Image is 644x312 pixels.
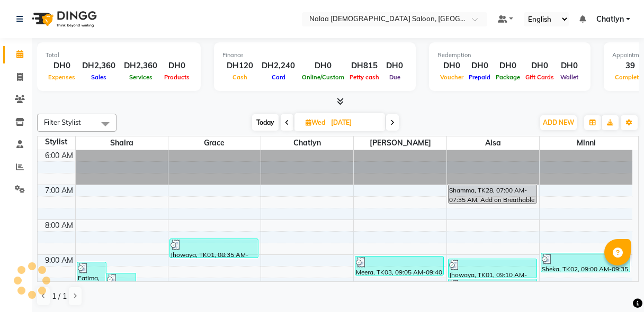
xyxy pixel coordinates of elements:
[437,60,466,72] div: DH0
[437,51,582,60] div: Redemption
[382,60,407,72] div: DH0
[540,115,577,130] button: ADD NEW
[387,74,403,81] span: Due
[493,60,523,72] div: DH0
[447,136,539,150] span: Aisa
[557,60,582,72] div: DH0
[106,273,135,292] div: Mahara, TK05, 09:35 AM-10:10 AM, Polish Application Only Classic (DH35)
[449,185,536,203] div: Shamma, TK28, 07:00 AM-07:35 AM, Add on Breathable
[600,270,633,301] iframe: chat widget
[76,136,168,150] span: Shaira
[252,114,279,131] span: Today
[78,60,120,72] div: DH2,360
[44,118,81,126] span: Filter Stylist
[303,118,328,126] span: Wed
[46,60,78,72] div: DH0
[222,51,407,60] div: Finance
[162,74,192,81] span: Products
[269,74,288,81] span: Card
[127,74,155,81] span: Services
[355,256,443,275] div: Meera, TK03, 09:05 AM-09:40 AM, Fringed Cut (DH35)
[222,60,257,72] div: DH120
[437,74,466,81] span: Voucher
[261,136,353,150] span: Chatlyn
[493,74,523,81] span: Package
[449,279,536,298] div: Hind, TK06, 09:45 AM-10:20 AM, Cut & File /Shaping Classic (DH30)
[77,262,106,300] div: Fatima, TK07, 09:15 AM-10:25 AM, Cut & File /Shaping Classic (DH30),Polish Application Only Class...
[466,60,493,72] div: DH0
[540,136,632,150] span: Minni
[523,60,557,72] div: DH0
[43,220,75,231] div: 8:00 AM
[43,185,75,196] div: 7:00 AM
[558,74,581,81] span: Wallet
[162,60,192,72] div: DH0
[347,74,382,81] span: Petty cash
[88,74,109,81] span: Sales
[257,60,299,72] div: DH2,240
[46,74,78,81] span: Expenses
[230,74,250,81] span: Cash
[168,136,261,150] span: Grace
[541,253,630,272] div: Sheka, TK02, 09:00 AM-09:35 AM, Blow Dry Only without Wash Long (DH130)
[596,14,624,25] span: Chatlyn
[347,60,382,72] div: DH815
[38,136,75,148] div: Stylist
[120,60,162,72] div: DH2,360
[43,150,75,161] div: 6:00 AM
[354,136,446,150] span: [PERSON_NAME]
[46,51,192,60] div: Total
[299,74,347,81] span: Online/Custom
[27,4,100,34] img: logo
[543,118,574,126] span: ADD NEW
[299,60,347,72] div: DH0
[52,291,67,302] span: 1 / 1
[523,74,557,81] span: Gift Cards
[449,259,536,278] div: Jhowaya, TK01, 09:10 AM-09:45 AM, Pedicure Normal (DH65)
[466,74,493,81] span: Prepaid
[328,115,381,131] input: 2025-09-17
[43,255,75,266] div: 9:00 AM
[170,239,258,258] div: Jhowaya, TK01, 08:35 AM-09:10 AM, Manicure Normal (DH60)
